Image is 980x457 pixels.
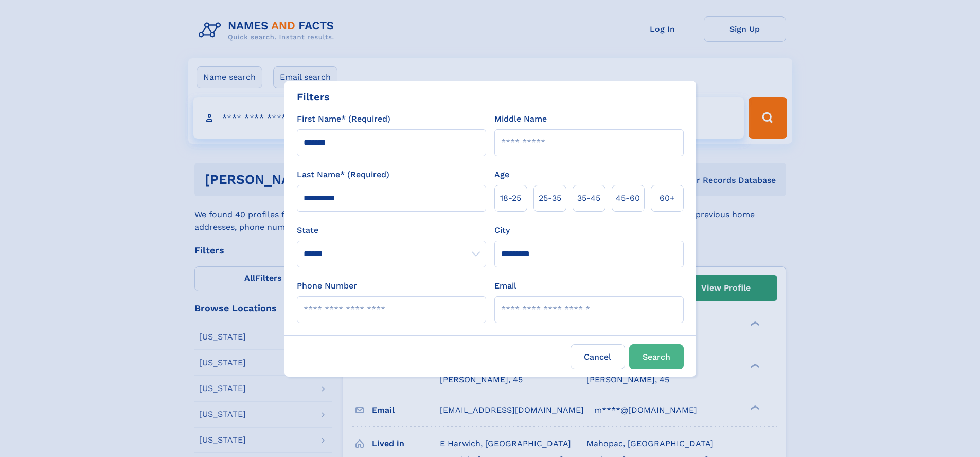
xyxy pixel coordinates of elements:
span: 60+ [660,192,675,205]
button: Search [629,344,684,369]
label: Phone Number [297,280,357,292]
label: Middle Name [494,113,547,125]
label: Last Name* (Required) [297,168,389,181]
label: Email [494,280,516,292]
label: First Name* (Required) [297,113,390,125]
span: 35‑45 [577,192,600,205]
label: Cancel [571,344,625,369]
div: Filters [297,89,330,105]
span: 25‑35 [539,192,561,205]
span: 18‑25 [500,192,521,205]
label: State [297,224,486,236]
span: 45‑60 [616,192,640,205]
label: City [494,224,510,236]
label: Age [494,168,509,181]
